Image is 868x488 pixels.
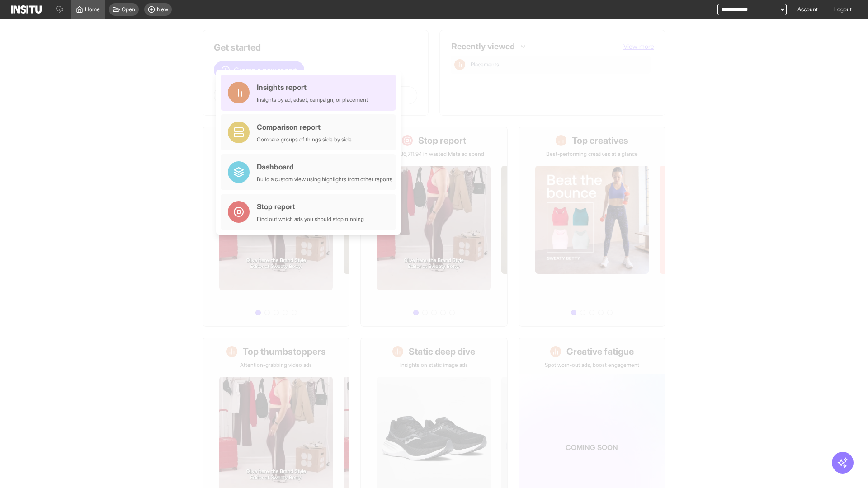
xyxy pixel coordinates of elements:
[257,201,364,212] div: Stop report
[157,6,168,13] span: New
[257,161,392,172] div: Dashboard
[257,216,364,223] div: Find out which ads you should stop running
[257,82,368,93] div: Insights report
[122,6,135,13] span: Open
[257,136,352,143] div: Compare groups of things side by side
[257,122,352,132] div: Comparison report
[85,6,100,13] span: Home
[257,176,392,183] div: Build a custom view using highlights from other reports
[257,96,368,103] div: Insights by ad, adset, campaign, or placement
[11,5,42,14] img: Logo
